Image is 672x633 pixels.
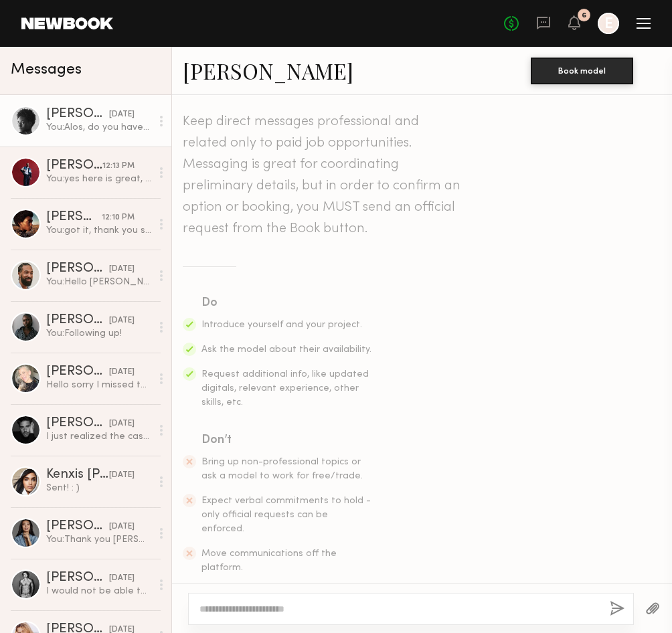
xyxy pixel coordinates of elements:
[46,327,151,340] div: You: Following up!
[46,365,109,379] div: [PERSON_NAME]
[109,469,135,482] div: [DATE]
[46,379,151,391] div: Hello sorry I missed this. Let me know if there are shoots in the future!
[46,468,109,482] div: Kenxis [PERSON_NAME]
[582,12,586,19] div: 6
[46,585,151,598] div: I would not be able to do indefinite eCom usage but would love to help out with the content! How ...
[201,431,373,450] div: Don’t
[201,458,363,480] span: Bring up non-professional topics or ask a model to work for free/trade.
[201,370,369,407] span: Request additional info, like updated digitals, relevant experience, other skills, etc.
[46,571,109,585] div: [PERSON_NAME]
[46,314,109,327] div: [PERSON_NAME]
[46,276,151,288] div: You: Hello [PERSON_NAME]! Are you free [DATE] or 3? If so, can you send me a casting video showin...
[46,482,151,494] div: Sent! : )
[46,173,151,185] div: You: yes here is great, thank you!
[109,108,135,121] div: [DATE]
[201,321,362,329] span: Introduce yourself and your project.
[109,418,135,430] div: [DATE]
[46,224,151,237] div: You: got it, thank you so much!
[598,13,619,34] a: E
[531,64,633,76] a: Book model
[201,549,337,572] span: Move communications off the platform.
[46,108,109,121] div: [PERSON_NAME]
[102,160,135,173] div: 12:13 PM
[46,159,102,173] div: [PERSON_NAME]
[46,211,102,224] div: [PERSON_NAME]
[201,294,373,312] div: Do
[46,262,109,276] div: [PERSON_NAME]
[109,366,135,379] div: [DATE]
[46,430,151,443] div: I just realized the casting video never sent, there was an uploading issue. I had no idea.
[11,62,82,78] span: Messages
[46,520,109,533] div: [PERSON_NAME]
[102,211,135,224] div: 12:10 PM
[109,263,135,276] div: [DATE]
[183,56,353,85] a: [PERSON_NAME]
[109,572,135,585] div: [DATE]
[46,121,151,134] div: You: Alos, do you have braids right now? Or is that an older casting video? Will you have braids ...
[46,533,151,546] div: You: Thank you [PERSON_NAME]!
[531,58,633,84] button: Book model
[109,521,135,533] div: [DATE]
[201,496,371,533] span: Expect verbal commitments to hold - only official requests can be enforced.
[109,314,135,327] div: [DATE]
[183,111,464,240] header: Keep direct messages professional and related only to paid job opportunities. Messaging is great ...
[201,345,371,354] span: Ask the model about their availability.
[46,417,109,430] div: [PERSON_NAME]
